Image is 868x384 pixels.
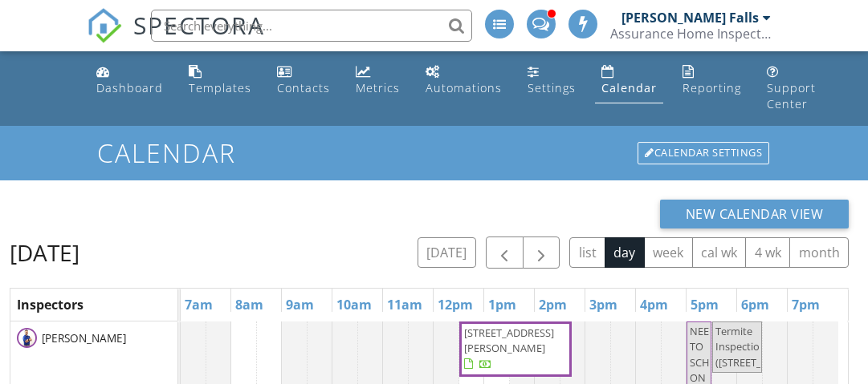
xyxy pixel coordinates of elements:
[356,80,400,95] div: Metrics
[569,237,605,269] button: list
[383,292,426,317] a: 11am
[621,10,759,26] div: [PERSON_NAME] Falls
[419,58,508,103] a: Automations (Advanced)
[349,58,406,103] a: Metrics
[644,237,693,269] button: week
[87,22,265,55] a: SPECTORA
[638,142,769,164] div: Calendar Settings
[231,292,267,317] a: 8am
[601,80,657,95] div: Calendar
[789,237,849,269] button: month
[595,58,663,103] a: Calendar
[17,328,37,348] img: adam.jpg
[605,237,645,269] button: day
[277,80,330,95] div: Contacts
[151,10,472,42] input: Search everything...
[521,58,582,103] a: Settings
[434,292,477,317] a: 12pm
[332,292,376,317] a: 10am
[683,80,741,95] div: Reporting
[464,325,554,355] span: [STREET_ADDRESS][PERSON_NAME]
[133,8,265,42] span: SPECTORA
[636,140,771,166] a: Calendar Settings
[486,236,524,269] button: Previous day
[17,296,84,313] span: Inspectors
[585,292,621,317] a: 3pm
[610,26,771,42] div: Assurance Home Inspections
[96,80,163,95] div: Dashboard
[87,8,122,43] img: The Best Home Inspection Software - Spectora
[660,200,850,228] button: New Calendar View
[737,292,773,317] a: 6pm
[676,58,748,103] a: Reporting
[189,80,251,95] div: Templates
[97,139,771,167] h1: Calendar
[767,80,816,111] div: Support Center
[760,58,822,119] a: Support Center
[535,292,571,317] a: 2pm
[10,236,79,269] h2: [DATE]
[523,236,560,269] button: Next day
[181,292,217,317] a: 7am
[636,292,672,317] a: 4pm
[418,237,476,269] button: [DATE]
[282,292,318,317] a: 9am
[692,237,747,269] button: cal wk
[90,58,169,103] a: Dashboard
[484,292,520,317] a: 1pm
[687,292,723,317] a: 5pm
[788,292,824,317] a: 7pm
[528,80,576,95] div: Settings
[745,237,790,269] button: 4 wk
[426,80,502,95] div: Automations
[271,58,336,103] a: Contacts
[715,324,812,369] span: Termite Inspection ([STREET_ADDRESS])
[39,330,129,346] span: [PERSON_NAME]
[182,58,258,103] a: Templates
